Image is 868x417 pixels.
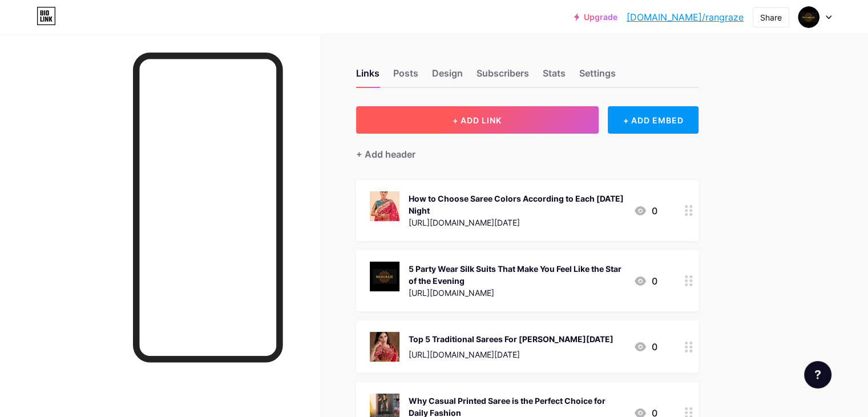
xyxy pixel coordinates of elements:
[760,11,782,23] div: Share
[798,6,819,28] img: rangraze
[453,115,502,125] span: + ADD LINK
[370,332,399,362] img: Top 5 Traditional Sarees For Ganesh Chaturthi 2025
[370,191,399,221] img: How to Choose Saree Colors According to Each Navratri Night
[543,66,566,87] div: Stats
[574,13,617,22] a: Upgrade
[393,66,418,87] div: Posts
[579,66,616,87] div: Settings
[633,340,657,354] div: 0
[409,348,613,360] div: [URL][DOMAIN_NAME][DATE]
[432,66,463,87] div: Design
[356,147,415,161] div: + Add header
[409,193,624,216] div: How to Choose Saree Colors According to Each [DATE] Night
[633,204,657,218] div: 0
[356,66,380,87] div: Links
[608,106,699,134] div: + ADD EMBED
[409,333,613,345] div: Top 5 Traditional Sarees For [PERSON_NAME][DATE]
[356,106,599,134] button: + ADD LINK
[409,263,624,287] div: 5 Party Wear Silk Suits That Make You Feel Like the Star of the Evening
[627,10,744,24] a: [DOMAIN_NAME]/rangraze
[370,262,399,291] img: 5 Party Wear Silk Suits That Make You Feel Like the Star of the Evening
[633,274,657,288] div: 0
[477,66,529,87] div: Subscribers
[409,216,624,228] div: [URL][DOMAIN_NAME][DATE]
[409,287,624,299] div: [URL][DOMAIN_NAME]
